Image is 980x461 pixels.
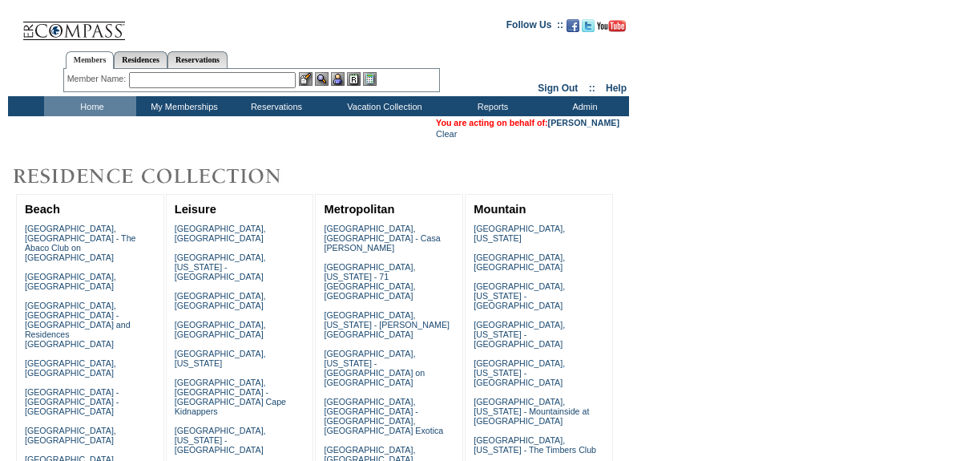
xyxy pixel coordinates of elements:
[582,24,595,34] a: Follow us on Twitter
[25,224,136,262] a: [GEOGRAPHIC_DATA], [GEOGRAPHIC_DATA] - The Abaco Club on [GEOGRAPHIC_DATA]
[22,8,126,41] img: Compass Home
[474,224,565,243] a: [GEOGRAPHIC_DATA], [US_STATE]
[175,224,266,243] a: [GEOGRAPHIC_DATA], [GEOGRAPHIC_DATA]
[299,72,313,86] img: b_edit.gif
[324,262,415,301] a: [GEOGRAPHIC_DATA], [US_STATE] - 71 [GEOGRAPHIC_DATA], [GEOGRAPHIC_DATA]
[436,129,457,139] a: Clear
[474,203,526,216] a: Mountain
[537,96,629,116] td: Admin
[25,203,60,216] a: Beach
[175,203,216,216] a: Leisure
[582,19,595,32] img: Follow us on Twitter
[66,51,115,69] a: Members
[8,160,321,192] img: Destinations by Exclusive Resorts
[474,320,565,349] a: [GEOGRAPHIC_DATA], [US_STATE] - [GEOGRAPHIC_DATA]
[175,349,266,368] a: [GEOGRAPHIC_DATA], [US_STATE]
[324,349,425,387] a: [GEOGRAPHIC_DATA], [US_STATE] - [GEOGRAPHIC_DATA] on [GEOGRAPHIC_DATA]
[167,51,228,68] a: Reservations
[474,281,565,310] a: [GEOGRAPHIC_DATA], [US_STATE] - [GEOGRAPHIC_DATA]
[25,387,119,416] a: [GEOGRAPHIC_DATA] - [GEOGRAPHIC_DATA] - [GEOGRAPHIC_DATA]
[175,426,266,455] a: [GEOGRAPHIC_DATA], [US_STATE] - [GEOGRAPHIC_DATA]
[474,253,565,272] a: [GEOGRAPHIC_DATA], [GEOGRAPHIC_DATA]
[567,19,579,32] img: Become our fan on Facebook
[8,24,21,25] img: i.gif
[324,310,450,339] a: [GEOGRAPHIC_DATA], [US_STATE] - [PERSON_NAME][GEOGRAPHIC_DATA]
[25,426,116,445] a: [GEOGRAPHIC_DATA], [GEOGRAPHIC_DATA]
[474,435,596,455] a: [GEOGRAPHIC_DATA], [US_STATE] - The Timbers Club
[363,72,377,86] img: b_calculator.gif
[538,83,578,94] a: Sign Out
[548,118,619,127] a: [PERSON_NAME]
[474,358,565,387] a: [GEOGRAPHIC_DATA], [US_STATE] - [GEOGRAPHIC_DATA]
[228,96,321,116] td: Reservations
[175,378,286,416] a: [GEOGRAPHIC_DATA], [GEOGRAPHIC_DATA] - [GEOGRAPHIC_DATA] Cape Kidnappers
[324,224,440,253] a: [GEOGRAPHIC_DATA], [GEOGRAPHIC_DATA] - Casa [PERSON_NAME]
[506,18,563,37] td: Follow Us ::
[315,72,329,86] img: View
[25,358,116,378] a: [GEOGRAPHIC_DATA], [GEOGRAPHIC_DATA]
[445,96,537,116] td: Reports
[331,72,345,86] img: Impersonate
[567,24,579,34] a: Become our fan on Facebook
[436,118,619,127] span: You are acting on behalf of:
[25,301,131,349] a: [GEOGRAPHIC_DATA], [GEOGRAPHIC_DATA] - [GEOGRAPHIC_DATA] and Residences [GEOGRAPHIC_DATA]
[597,20,626,32] img: Subscribe to our YouTube Channel
[175,291,266,310] a: [GEOGRAPHIC_DATA], [GEOGRAPHIC_DATA]
[597,24,626,34] a: Subscribe to our YouTube Channel
[175,320,266,339] a: [GEOGRAPHIC_DATA], [GEOGRAPHIC_DATA]
[175,253,266,281] a: [GEOGRAPHIC_DATA], [US_STATE] - [GEOGRAPHIC_DATA]
[25,272,116,291] a: [GEOGRAPHIC_DATA], [GEOGRAPHIC_DATA]
[114,51,167,68] a: Residences
[474,397,589,426] a: [GEOGRAPHIC_DATA], [US_STATE] - Mountainside at [GEOGRAPHIC_DATA]
[606,83,627,94] a: Help
[136,96,228,116] td: My Memberships
[44,96,136,116] td: Home
[67,72,129,86] div: Member Name:
[324,203,394,216] a: Metropolitan
[321,96,445,116] td: Vacation Collection
[347,72,361,86] img: Reservations
[324,397,443,435] a: [GEOGRAPHIC_DATA], [GEOGRAPHIC_DATA] - [GEOGRAPHIC_DATA], [GEOGRAPHIC_DATA] Exotica
[589,83,595,94] span: ::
